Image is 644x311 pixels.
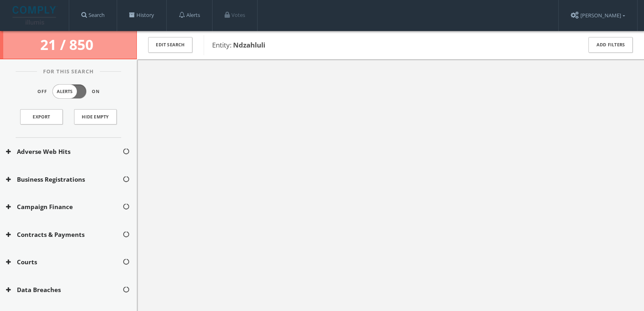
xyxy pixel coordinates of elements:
[6,147,122,156] button: Adverse Web Hits
[74,109,117,124] button: Hide Empty
[6,257,122,267] button: Courts
[37,68,100,76] span: For This Search
[37,88,47,95] span: Off
[233,40,265,50] b: Ndzahluli
[40,35,97,54] span: 21 / 850
[92,88,100,95] span: On
[12,6,58,25] img: illumis
[212,40,265,50] span: Entity:
[20,109,63,124] a: Export
[6,230,122,239] button: Contracts & Payments
[6,175,122,184] button: Business Registrations
[148,37,192,53] button: Edit Search
[6,285,122,294] button: Data Breaches
[6,202,122,211] button: Campaign Finance
[588,37,633,53] button: Add Filters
